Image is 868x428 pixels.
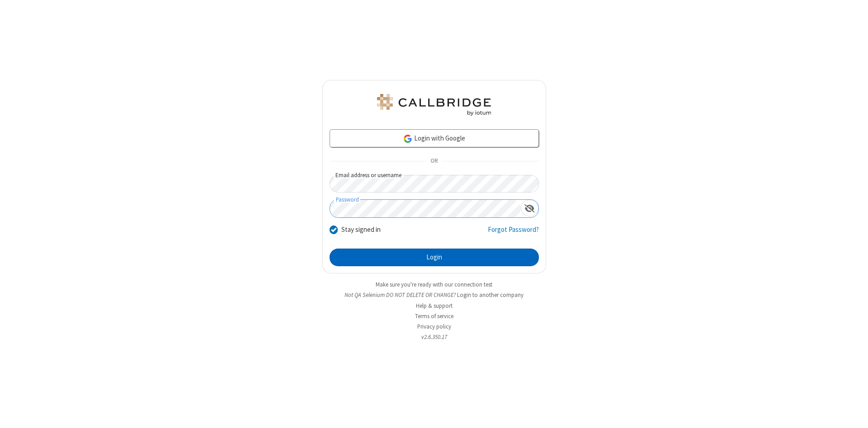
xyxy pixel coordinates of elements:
iframe: Chat [845,404,861,422]
img: QA Selenium DO NOT DELETE OR CHANGE [375,94,493,116]
li: Not QA Selenium DO NOT DELETE OR CHANGE? [322,291,546,299]
span: OR [427,155,441,168]
a: Make sure you're ready with our connection test [376,281,492,288]
a: Forgot Password? [488,225,539,242]
label: Stay signed in [341,225,381,235]
a: Terms of service [415,312,453,320]
input: Password [330,200,521,217]
button: Login [330,249,539,267]
a: Privacy policy [417,323,451,330]
li: v2.6.350.17 [322,333,546,341]
a: Help & support [416,302,453,310]
button: Login to another company [457,291,524,299]
a: Login with Google [330,129,539,147]
img: google-icon.png [403,134,413,144]
div: Show password [521,200,538,216]
input: Email address or username [330,175,539,193]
